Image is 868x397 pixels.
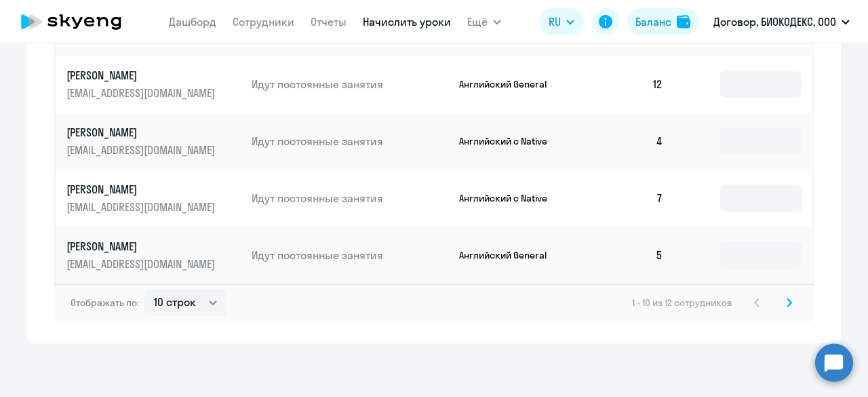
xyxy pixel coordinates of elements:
[66,200,218,214] p: [EMAIL_ADDRESS][DOMAIN_NAME]
[252,134,448,149] p: Идут постоянные занятия
[66,68,241,100] a: [PERSON_NAME][EMAIL_ADDRESS][DOMAIN_NAME]
[459,249,561,261] p: Английский General
[467,14,488,30] span: Ещё
[579,170,674,227] td: 7
[66,86,218,100] p: [EMAIL_ADDRESS][DOMAIN_NAME]
[66,257,218,271] p: [EMAIL_ADDRESS][DOMAIN_NAME]
[579,227,674,284] td: 5
[66,125,241,157] a: [PERSON_NAME][EMAIL_ADDRESS][DOMAIN_NAME]
[252,191,448,206] p: Идут постоянные занятия
[66,143,218,157] p: [EMAIL_ADDRESS][DOMAIN_NAME]
[549,14,561,30] span: RU
[252,248,448,263] p: Идут постоянные занятия
[677,15,690,29] img: balance
[66,239,241,271] a: [PERSON_NAME][EMAIL_ADDRESS][DOMAIN_NAME]
[252,77,448,92] p: Идут постоянные занятия
[169,15,216,29] a: Дашборд
[579,56,674,113] td: 12
[713,14,836,30] p: Договор, БИОКОДЕКС, ООО
[66,125,218,140] p: [PERSON_NAME]
[66,68,218,83] p: [PERSON_NAME]
[627,8,698,35] button: Балансbalance
[539,8,584,35] button: RU
[71,297,139,309] span: Отображать по:
[66,182,218,197] p: [PERSON_NAME]
[707,5,856,38] button: Договор, БИОКОДЕКС, ООО
[311,15,347,29] a: Отчеты
[579,113,674,170] td: 4
[66,182,241,214] a: [PERSON_NAME][EMAIL_ADDRESS][DOMAIN_NAME]
[459,192,561,204] p: Английский с Native
[459,78,561,90] p: Английский General
[459,135,561,147] p: Английский с Native
[363,15,451,29] a: Начислить уроки
[66,239,218,254] p: [PERSON_NAME]
[233,15,294,29] a: Сотрудники
[635,14,671,30] div: Баланс
[632,297,732,309] span: 1 - 10 из 12 сотрудников
[467,8,501,35] button: Ещё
